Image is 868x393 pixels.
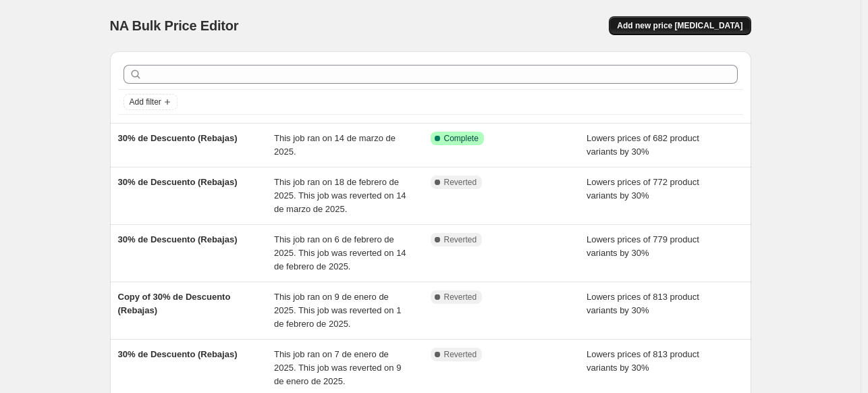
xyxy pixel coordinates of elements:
span: Lowers prices of 813 product variants by 30% [587,349,699,373]
span: Lowers prices of 813 product variants by 30% [587,292,699,315]
span: Reverted [444,349,477,360]
span: Lowers prices of 779 product variants by 30% [587,234,699,258]
span: Reverted [444,234,477,245]
span: Lowers prices of 682 product variants by 30% [587,133,699,157]
button: Add new price [MEDICAL_DATA] [609,16,751,35]
span: This job ran on 7 de enero de 2025. This job was reverted on 9 de enero de 2025. [274,349,401,386]
span: Lowers prices of 772 product variants by 30% [587,177,699,201]
span: 30% de Descuento (Rebajas) [118,133,238,143]
span: 30% de Descuento (Rebajas) [118,349,238,359]
span: Reverted [444,292,477,303]
span: This job ran on 18 de febrero de 2025. This job was reverted on 14 de marzo de 2025. [274,177,406,214]
span: 30% de Descuento (Rebajas) [118,234,238,244]
span: Add filter [130,97,161,107]
button: Add filter [124,94,178,110]
span: Add new price [MEDICAL_DATA] [617,20,742,31]
span: 30% de Descuento (Rebajas) [118,177,238,187]
span: This job ran on 14 de marzo de 2025. [274,133,396,157]
span: This job ran on 6 de febrero de 2025. This job was reverted on 14 de febrero de 2025. [274,234,406,271]
span: Complete [444,133,479,144]
span: Reverted [444,177,477,188]
span: Copy of 30% de Descuento (Rebajas) [118,292,231,315]
span: NA Bulk Price Editor [110,18,239,33]
span: This job ran on 9 de enero de 2025. This job was reverted on 1 de febrero de 2025. [274,292,401,329]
